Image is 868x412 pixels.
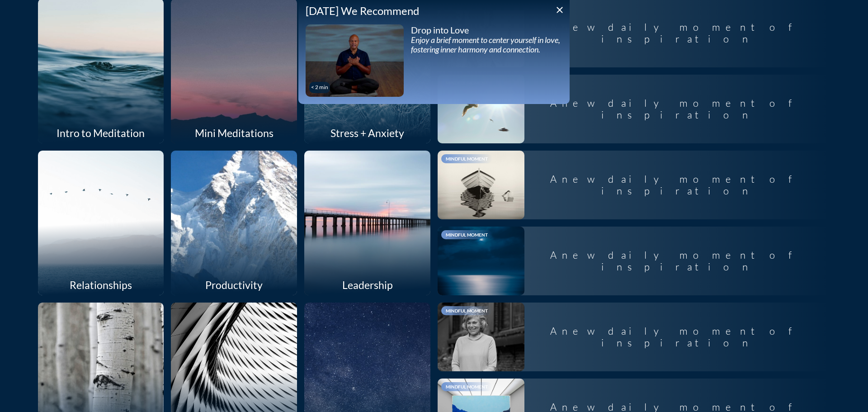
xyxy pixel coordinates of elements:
div: A new daily moment of inspiration [524,166,830,204]
div: [DATE] We Recommend [306,5,562,18]
div: Leadership [304,275,430,295]
div: A new daily moment of inspiration [524,14,830,52]
div: Enjoy a brief moment to center yourself in love, fostering inner harmony and connection. [411,35,562,55]
div: Intro to Meditation [38,123,164,143]
div: Mini Meditations [171,123,297,143]
i: close [554,5,565,15]
span: Mindful Moment [446,156,488,161]
span: Mindful Moment [446,308,488,313]
div: A new daily moment of inspiration [524,90,830,128]
div: A new daily moment of inspiration [524,242,830,280]
div: A new daily moment of inspiration [524,318,830,356]
div: Relationships [38,275,164,295]
div: < 2 min [311,84,328,90]
span: Mindful Moment [446,384,488,389]
div: Drop into Love [411,24,562,35]
span: Mindful Moment [446,232,488,237]
div: Productivity [171,275,297,295]
div: Stress + Anxiety [304,123,430,143]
